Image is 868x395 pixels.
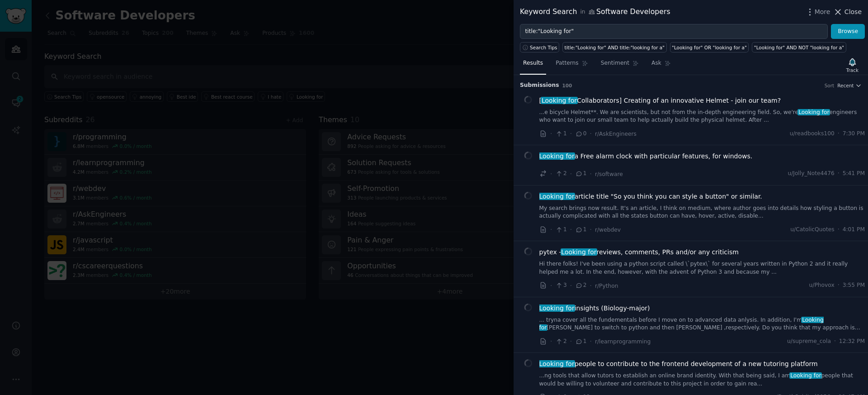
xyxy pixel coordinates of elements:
a: ...ng tools that allow tutors to establish an online brand identity. With that being said, I amLo... [539,372,865,388]
span: Looking for [561,248,598,256]
span: Results [523,59,543,67]
span: 2 [575,281,586,290]
span: u/Jolly_Note4476 [788,170,834,178]
span: insights (Biology-major) [539,304,650,313]
span: Sentiment [601,59,629,67]
span: Looking for [538,152,576,160]
span: Looking for [541,97,578,104]
a: Sentiment [598,56,642,75]
span: More [815,7,830,17]
span: r/webdev [595,227,621,233]
a: My search brings now result. It's an article, I think on medium, where author goes into details h... [539,205,865,220]
span: · [838,281,840,290]
a: ...e bicycle Helmet**. We are scientists, but not from the in-depth engineering field. So, we'reL... [539,109,865,124]
span: Search Tips [530,44,557,51]
span: Recent [837,82,854,89]
button: More [805,7,830,17]
button: Track [843,56,862,75]
span: 1 [555,226,566,234]
span: pytex - reviews, comments, PRs and/or any criticism [539,247,739,257]
a: pytex -Looking forreviews, comments, PRs and/or any criticism [539,247,739,257]
span: u/Phovox [809,281,835,290]
a: Hi there folks! I've been using a python script called \`pytex\` for several years written in Pyt... [539,260,865,276]
span: u/CatolicQuotes [790,226,834,234]
span: 7:30 PM [843,130,865,138]
span: article title "So you think you can style a button" or similar. [539,192,762,201]
a: Patterns [552,56,591,75]
span: · [590,281,592,290]
span: · [570,225,572,234]
a: Results [520,56,546,75]
span: · [590,337,592,346]
span: 4:01 PM [843,226,865,234]
button: Close [833,7,862,17]
span: 12:32 PM [839,338,865,346]
a: [Looking forCollaborators] Creating of an innovative Helmet - join our team? [539,96,781,105]
div: Keyword Search Software Developers [520,6,670,18]
span: · [550,337,552,346]
span: · [550,281,552,290]
span: · [838,226,840,234]
div: "Looking for" OR "looking for a" [672,44,747,51]
span: · [590,169,592,179]
span: · [838,130,840,138]
span: · [570,129,572,138]
span: u/supreme_cola [787,338,831,346]
span: [ Collaborators] Creating of an innovative Helmet - join our team? [539,96,781,105]
div: Track [846,67,859,73]
a: "Looking for" AND NOT "looking for a" [752,42,846,52]
button: Browse [831,24,865,39]
span: · [590,225,592,234]
span: · [570,337,572,346]
a: ... tryna cover all the fundementals before I move on to advanced data anlysis. In addition, I'mL... [539,316,865,332]
span: 1 [555,130,566,138]
a: Looking forinsights (Biology-major) [539,304,650,313]
span: · [550,169,552,179]
span: 2 [555,170,566,178]
span: r/Python [595,283,618,289]
span: Looking for [789,372,822,379]
span: · [570,281,572,290]
span: · [834,338,836,346]
span: Patterns [556,59,578,67]
span: 1 [575,170,586,178]
button: Search Tips [520,42,559,52]
span: r/learnprogramming [595,338,651,345]
span: · [590,129,592,138]
div: "Looking for" AND NOT "looking for a" [754,44,844,51]
span: 100 [562,83,572,88]
a: Looking forarticle title "So you think you can style a button" or similar. [539,192,762,201]
span: 5:41 PM [843,170,865,178]
span: 1 [575,338,586,346]
div: title:"Looking for" AND title:"looking for a" [565,44,665,51]
span: Looking for [538,305,576,312]
span: Close [844,7,862,17]
span: · [550,225,552,234]
span: Submission s [520,81,559,90]
span: r/software [595,171,623,177]
span: a Free alarm clock with particular features, for windows. [539,152,753,161]
span: people to contribute to the frontend development of a new tutoring platform [539,359,818,369]
div: Sort [825,82,835,89]
span: 2 [555,338,566,346]
a: Looking forpeople to contribute to the frontend development of a new tutoring platform [539,359,818,369]
a: Ask [648,56,674,75]
span: Looking for [538,193,576,200]
span: u/readbooks100 [790,130,835,138]
span: r/AskEngineers [595,131,637,137]
button: Recent [837,82,862,89]
span: 3:55 PM [843,281,865,290]
span: in [580,8,585,16]
span: 1 [575,226,586,234]
a: "Looking for" OR "looking for a" [670,42,749,52]
a: title:"Looking for" AND title:"looking for a" [562,42,666,52]
span: Looking for [797,109,830,115]
span: Looking for [538,360,576,367]
a: Looking fora Free alarm clock with particular features, for windows. [539,152,753,161]
input: Try a keyword related to your business [520,24,828,39]
span: 0 [575,130,586,138]
span: 3 [555,281,566,290]
span: · [838,170,840,178]
span: · [550,129,552,138]
span: · [570,169,572,179]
